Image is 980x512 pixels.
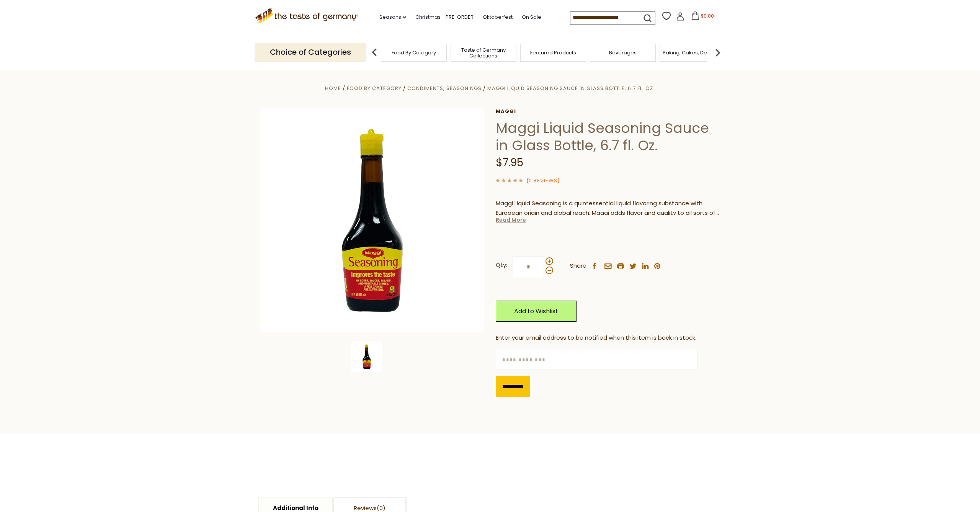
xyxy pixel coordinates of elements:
[483,13,513,21] a: Oktoberfest
[496,199,720,218] p: Maggi Liquid Seasoning is a quintessential liquid flavoring substance with European origin and gl...
[570,261,588,271] span: Share:
[496,119,720,154] h1: Maggi Liquid Seasoning Sauce in Glass Bottle, 6.7 fl. Oz.
[415,13,474,21] a: Christmas - PRE-ORDER
[526,177,560,184] span: ( )
[663,50,722,56] a: Baking, Cakes, Desserts
[496,301,577,322] a: Add to Wishlist
[453,47,514,59] a: Taste of Germany Collections
[347,85,402,92] a: Food By Category
[260,108,484,332] img: Maggi Seasoning Sauce
[379,13,406,21] a: Seasons
[710,45,725,60] img: next arrow
[530,50,576,56] a: Featured Products
[487,85,655,92] a: Maggi Liquid Seasoning Sauce in Glass Bottle, 6.7 fl. Oz.
[496,260,507,270] strong: Qty:
[496,108,720,115] a: Maggi
[701,13,714,19] span: $0.00
[351,341,382,372] img: Maggi Seasoning Sauce
[686,11,719,23] button: $0.00
[367,45,382,60] img: previous arrow
[529,177,557,185] a: 0 Reviews
[609,50,637,56] a: Beverages
[513,256,544,277] input: Qty:
[392,50,436,56] a: Food By Category
[496,333,720,343] div: Enter your email address to be notified when this item is back in stock.
[255,43,366,62] p: Choice of Categories
[522,13,541,21] a: On Sale
[496,216,526,224] a: Read More
[325,85,341,92] a: Home
[496,155,523,170] span: $7.95
[407,85,482,92] a: Condiments, Seasonings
